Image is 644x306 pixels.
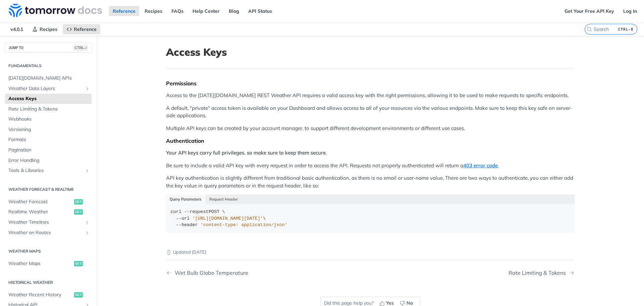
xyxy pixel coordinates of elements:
p: Access to the [DATE][DOMAIN_NAME] REST Weather API requires a valid access key with the right per... [166,92,575,99]
span: Pagination [8,147,90,154]
span: Versioning [8,126,90,133]
h1: Access Keys [166,46,575,58]
span: '[URL][DOMAIN_NAME][DATE]' [192,216,263,221]
a: Versioning [5,125,92,135]
p: Multiple API keys can be created by your account manager, to support different development enviro... [166,125,575,132]
button: JUMP TOCTRL-/ [5,43,92,53]
a: Previous Page: Wet Bulb Globe Temperature [166,270,341,276]
div: POST \ \ [171,209,570,228]
span: [DATE][DOMAIN_NAME] APIs [8,75,90,82]
span: Weather Forecast [8,199,72,205]
a: Weather on RoutesShow subpages for Weather on Routes [5,228,92,238]
button: Request Header [206,194,242,204]
a: Tools & LibrariesShow subpages for Tools & Libraries [5,166,92,176]
span: get [74,209,83,215]
a: Weather Data LayersShow subpages for Weather Data Layers [5,84,92,94]
a: Help Center [189,6,223,16]
span: Realtime Weather [8,209,72,215]
h2: Weather Maps [5,248,92,254]
a: FAQs [168,6,187,16]
button: Show subpages for Weather Timelines [85,220,90,225]
span: Rate Limiting & Tokens [8,106,90,113]
a: Weather Mapsget [5,259,92,269]
span: curl [171,209,181,214]
a: Weather Forecastget [5,197,92,207]
span: Weather Timelines [8,219,83,226]
button: Show subpages for Weather Data Layers [85,86,90,91]
h2: Historical Weather [5,279,92,286]
a: Recipes [141,6,166,16]
span: Formats [8,136,90,143]
p: Be sure to include a valid API key with every request in order to access the API. Requests not pr... [166,162,575,170]
a: Realtime Weatherget [5,207,92,217]
span: Webhooks [8,116,90,123]
span: v4.0.1 [7,24,27,34]
a: Get Your Free API Key [561,6,618,16]
img: Tomorrow.io Weather API Docs [9,4,102,17]
a: Blog [225,6,243,16]
span: get [74,292,83,298]
nav: Pagination Controls [166,263,575,283]
div: Wet Bulb Globe Temperature [171,270,248,276]
span: --request [184,209,209,214]
p: API key authentication is slightly different from traditional basic authentication, as there is n... [166,174,575,189]
a: Weather Recent Historyget [5,290,92,300]
div: Rate Limiting & Tokens [508,270,569,276]
a: 403 error code [463,162,498,169]
span: Weather Recent History [8,292,72,298]
a: Pagination [5,145,92,155]
button: Show subpages for Tools & Libraries [85,168,90,173]
button: Show subpages for Weather on Routes [85,230,90,235]
a: Access Keys [5,94,92,104]
div: Authentication [166,137,575,144]
strong: Your API keys carry full privileges, so make sure to keep them secure. [166,149,327,156]
a: Error Handling [5,156,92,166]
a: API Status [245,6,276,16]
kbd: CTRL-K [616,26,635,33]
span: Weather Maps [8,260,72,267]
span: Access Keys [8,95,90,102]
p: A default, "private" access token is available on your Dashboard and allows access to all of your... [166,104,575,120]
span: --header [176,222,198,227]
div: Permissions [166,80,575,87]
svg: Search [587,27,592,32]
a: [DATE][DOMAIN_NAME] APIs [5,73,92,83]
a: Webhooks [5,114,92,124]
span: Recipes [40,26,57,32]
p: Updated [DATE] [166,249,575,256]
a: Rate Limiting & Tokens [5,104,92,114]
span: Error Handling [8,157,90,164]
span: --url [176,216,190,221]
a: Recipes [29,24,61,34]
span: Tools & Libraries [8,167,83,174]
span: get [74,261,83,266]
span: Weather Data Layers [8,85,83,92]
span: 'content-type: application/json' [201,222,287,227]
h2: Fundamentals [5,63,92,69]
span: CTRL-/ [73,45,88,50]
a: Weather TimelinesShow subpages for Weather Timelines [5,217,92,227]
a: Log In [620,6,641,16]
a: Next Page: Rate Limiting & Tokens [508,270,575,276]
h2: Weather Forecast & realtime [5,186,92,192]
a: Reference [63,24,100,34]
span: Reference [74,26,97,32]
span: Weather on Routes [8,229,83,236]
a: Formats [5,135,92,145]
span: get [74,199,83,205]
a: Reference [109,6,139,16]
